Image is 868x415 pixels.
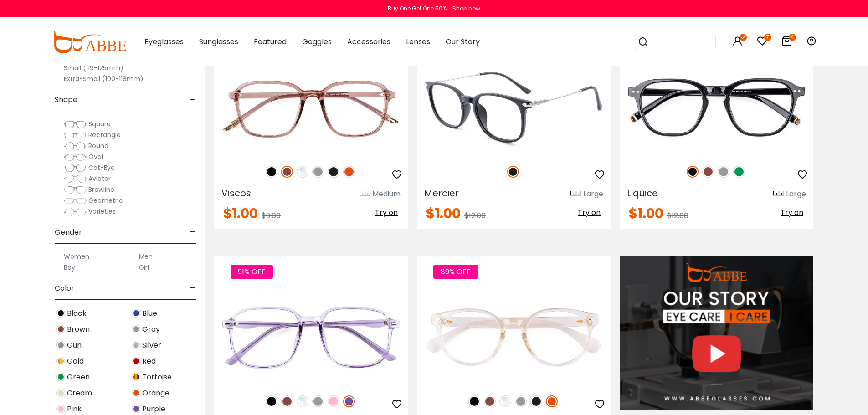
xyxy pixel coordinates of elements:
span: Shape [55,89,77,111]
img: Cream [56,389,65,397]
img: Pink [56,405,65,413]
img: Brown [702,166,714,178]
img: Black [468,395,480,407]
span: Featured [254,36,287,47]
a: Shop now [448,5,480,12]
img: About Us [620,256,813,410]
img: size ruler [570,190,581,197]
img: abbeglasses.com [51,31,126,53]
span: $9.00 [262,210,281,221]
span: Round [88,141,108,150]
span: Our Story [446,36,480,47]
img: Aviator.png [64,174,87,184]
img: Rectangle.png [64,131,87,140]
span: Gray [142,324,160,335]
span: Rectangle [88,130,121,139]
span: $1.00 [426,204,461,223]
img: Brown Viscos - Plastic ,Universal Bridge Fit [214,59,408,156]
span: Oval [88,152,103,161]
span: Square [88,119,111,128]
img: Matte Black [530,395,542,407]
label: Small (119-125mm) [64,62,123,73]
img: Orange [132,389,140,397]
img: Brown [56,325,65,333]
span: Silver [142,340,161,351]
button: Try on [575,207,603,219]
a: 4 [781,37,792,48]
span: Sunglasses [199,36,238,47]
span: Black [67,308,87,319]
img: Gun [56,341,65,349]
span: Cream [67,388,92,399]
span: Aviator [88,174,111,183]
img: Orange [546,395,558,407]
div: Buy One Get One 50% [388,5,447,13]
img: Matte-black Mercier - Plastic ,Universal Bridge Fit [417,59,611,156]
img: Varieties.png [64,207,87,217]
img: Gold [56,357,65,365]
span: Try on [375,207,398,218]
button: Try on [372,207,401,219]
img: Square.png [64,120,87,129]
div: Shop now [452,5,480,13]
span: - [190,221,196,243]
img: Oval.png [64,153,87,162]
img: Red [132,357,140,365]
span: Geometric [88,196,123,205]
span: $12.00 [667,210,688,221]
span: - [190,277,196,299]
span: Liquice [627,187,658,200]
img: Round.png [64,142,87,151]
span: Browline [88,185,114,194]
img: Matte Black [328,166,339,178]
img: Geometric.png [64,196,87,205]
span: Purple [142,404,165,415]
img: Black [266,395,277,407]
i: 4 [789,34,796,41]
img: Blue [132,309,140,318]
span: 91% OFF [231,265,273,279]
span: $1.00 [223,204,258,223]
span: - [190,89,196,111]
img: Gray [312,395,324,407]
span: Eyeglasses [144,36,184,47]
span: Green [67,372,90,383]
span: Mercier [424,187,459,200]
i: 7 [764,34,771,41]
span: Try on [578,207,601,218]
div: Medium [372,189,401,200]
img: Green [733,166,745,178]
label: Extra-Small (100-118mm) [64,73,144,84]
img: Cat-Eye.png [64,164,87,173]
span: $12.00 [464,210,486,221]
img: Brown [484,395,496,407]
div: Large [786,189,806,200]
img: Browline.png [64,185,87,195]
a: Purple Commonary - Plastic ,Universal Bridge Fit [214,289,408,386]
span: Orange [142,388,169,399]
span: Brown [67,324,90,335]
img: Black [266,166,277,178]
label: Girl [139,262,149,273]
img: Brown [281,166,293,178]
img: Gray [718,166,729,178]
img: size ruler [773,190,784,197]
span: Varieties [88,207,116,216]
img: Clear [297,166,308,178]
span: Lenses [406,36,430,47]
img: Green [56,373,65,381]
img: Silver [132,341,140,349]
span: Cat-Eye [88,163,115,172]
span: Gun [67,340,82,351]
img: Purple [132,405,140,413]
img: Clear [297,395,308,407]
span: $1.00 [629,204,663,223]
img: Clear [499,395,511,407]
img: Orange [343,166,355,178]
img: Black Liquice - Plastic ,Universal Bridge Fit [620,59,813,156]
span: Blue [142,308,157,319]
img: Purple [343,395,355,407]
img: Orange Hismost - Plastic ,Universal Bridge Fit [417,289,611,386]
